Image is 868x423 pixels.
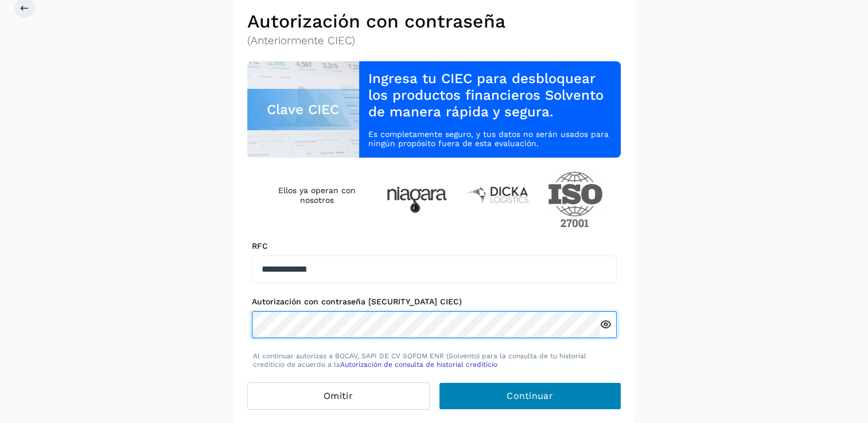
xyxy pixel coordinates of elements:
div: Clave CIEC [247,89,360,130]
span: Omitir [324,390,353,402]
h2: Autorización con contraseña [247,10,621,32]
span: Continuar [507,390,553,402]
img: Niagara [387,187,447,213]
label: Autorización con contraseña [SECURITY_DATA] CIEC) [252,297,617,307]
label: RFC [252,241,617,251]
a: Autorización de consulta de historial crediticio [340,361,497,369]
h3: Ingresa tu CIEC para desbloquear los productos financieros Solvento de manera rápida y segura. [368,70,612,120]
h4: Ellos ya operan con nosotros [266,186,368,205]
button: Omitir [247,382,430,410]
button: Continuar [439,382,621,410]
img: ISO [548,171,603,228]
p: (Anteriormente CIEC) [247,34,621,48]
p: Al continuar autorizas a BOCAV, SAPI DE CV SOFOM ENR (Solvento) para la consulta de tu historial ... [253,352,616,369]
p: Es completamente seguro, y tus datos no serán usados para ningún propósito fuera de esta evaluación. [368,130,612,149]
img: Dicka logistics [465,185,530,205]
